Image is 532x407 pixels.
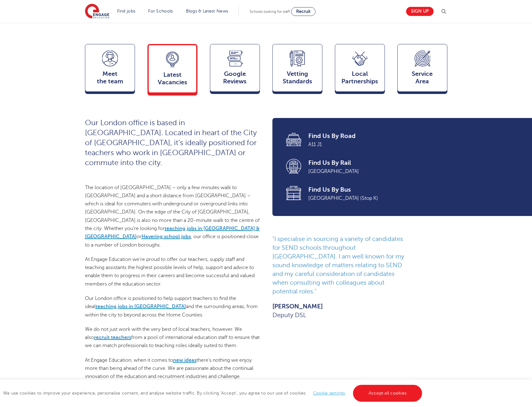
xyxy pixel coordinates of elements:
span: We do not just work with the very best of local teachers, however. We also from a pool of interna... [85,326,260,349]
span: Find Us By Bus [308,185,439,194]
span: Recruit [296,9,311,14]
span: At Engage Education, when it comes to [85,357,173,363]
span: Our London office is positioned to help support teachers to find the ideal [85,296,236,309]
span: Find Us By Rail [308,159,439,167]
span: The location of [GEOGRAPHIC_DATA] – only a few minutes walk to [GEOGRAPHIC_DATA] and a short dist... [85,185,260,248]
span: Deputy DSL [272,311,410,320]
span: Find Us By Road [308,132,439,140]
a: GoogleReviews [210,44,260,95]
a: teaching jobs in [GEOGRAPHIC_DATA] & [GEOGRAPHIC_DATA] [85,226,260,239]
span: At Engage Education we’re proud to offer our teachers, supply staff and teaching assistants the h... [85,257,255,287]
span: [GEOGRAPHIC_DATA] [308,167,439,175]
span: Our London office is based in [GEOGRAPHIC_DATA]. Located in heart of the City of [GEOGRAPHIC_DATA... [85,119,257,167]
span: and the surrounding areas, from within the city to beyond across the Home Counties. [85,304,258,317]
a: Sign up [406,7,434,16]
span: [PERSON_NAME] [272,302,410,311]
span: Schools looking for staff [250,9,290,14]
span: Google Reviews [213,70,256,85]
a: Accept all cookies [353,385,422,402]
a: teaching jobs in [GEOGRAPHIC_DATA] [96,304,186,309]
p: I specialise in sourcing a variety of candidates for SEND schools throughout [GEOGRAPHIC_DATA]. I... [272,235,410,296]
span: Meet the team [88,70,132,85]
a: LatestVacancies [147,44,197,96]
img: Engage Education [85,4,109,19]
span: Latest Vacancies [152,71,193,86]
a: Find jobs [117,9,136,13]
span: Service Area [401,70,444,85]
span: A11 J1 [308,140,439,149]
span: We use cookies to improve your experience, personalise content, and analyse website traffic. By c... [3,391,424,395]
a: Local Partnerships [335,44,385,95]
a: Recruit [291,7,316,16]
a: Cookie settings [313,391,345,395]
a: recruit teachers [94,335,131,340]
span: Local Partnerships [338,70,381,85]
a: ServiceArea [397,44,447,95]
a: Blogs & Latest News [186,9,228,13]
a: Havering school jobs [142,234,191,239]
span: Vetting Standards [276,70,319,85]
a: new ideas [173,357,196,363]
span: [GEOGRAPHIC_DATA] (Stop K) [308,194,439,202]
a: Meetthe team [85,44,135,95]
a: For Schools [148,9,173,13]
a: VettingStandards [272,44,322,95]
